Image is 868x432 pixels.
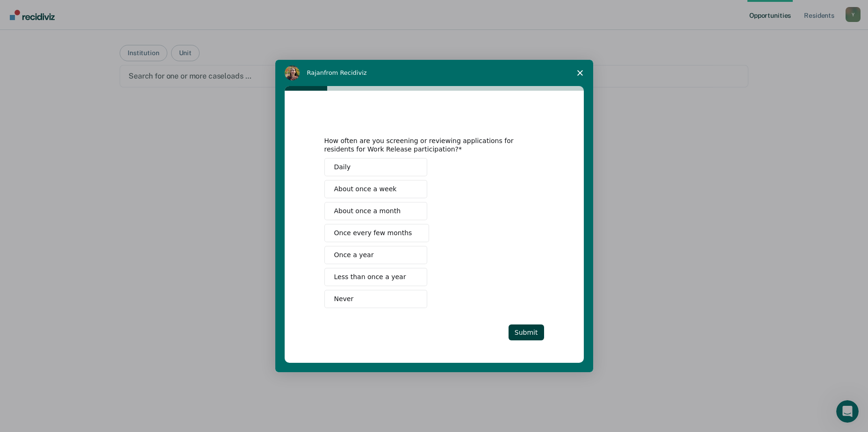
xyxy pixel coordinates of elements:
span: Close survey [567,60,593,86]
span: Rajan [307,69,324,76]
button: Less than once a year [324,268,427,286]
span: Daily [334,162,351,172]
button: Never [324,290,427,308]
button: Submit [509,324,544,340]
span: Once every few months [334,228,412,238]
span: Never [334,294,354,304]
span: Once a year [334,250,374,260]
button: Once every few months [324,224,430,242]
span: from Recidiviz [324,69,367,76]
button: About once a week [324,180,427,198]
span: About once a month [334,206,401,216]
div: How often are you screening or reviewing applications for residents for Work Release participation? [324,137,530,153]
span: About once a week [334,184,397,194]
button: Daily [324,158,427,176]
img: Profile image for Rajan [285,65,300,80]
button: Once a year [324,246,427,264]
span: Less than once a year [334,272,406,282]
button: About once a month [324,202,427,220]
